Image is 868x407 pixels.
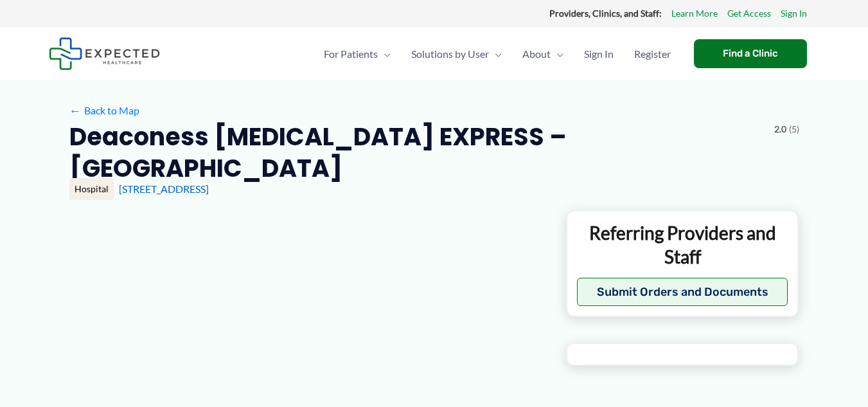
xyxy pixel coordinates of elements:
[378,32,391,77] span: Menu Toggle
[574,32,624,77] a: Sign In
[694,39,807,68] a: Find a Clinic
[411,32,489,77] span: Solutions by User
[624,32,681,77] a: Register
[634,32,671,77] span: Register
[69,104,82,116] span: ←
[781,5,807,22] a: Sign In
[324,32,378,77] span: For Patients
[69,121,764,185] h2: Deaconess [MEDICAL_DATA] EXPRESS – [GEOGRAPHIC_DATA]
[489,32,502,77] span: Menu Toggle
[69,101,139,120] a: ←Back to Map
[401,32,512,77] a: Solutions by UserMenu Toggle
[119,183,209,195] a: [STREET_ADDRESS]
[512,32,574,77] a: AboutMenu Toggle
[551,32,563,77] span: Menu Toggle
[522,32,551,77] span: About
[577,221,788,268] p: Referring Providers and Staff
[789,121,799,138] span: (5)
[549,8,662,19] strong: Providers, Clinics, and Staff:
[671,5,718,22] a: Learn More
[577,278,788,306] button: Submit Orders and Documents
[49,37,160,70] img: Expected Healthcare Logo - side, dark font, small
[69,178,114,200] div: Hospital
[314,32,401,77] a: For PatientsMenu Toggle
[727,5,771,22] a: Get Access
[774,121,786,138] span: 2.0
[314,32,681,77] nav: Primary Site Navigation
[584,32,614,77] span: Sign In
